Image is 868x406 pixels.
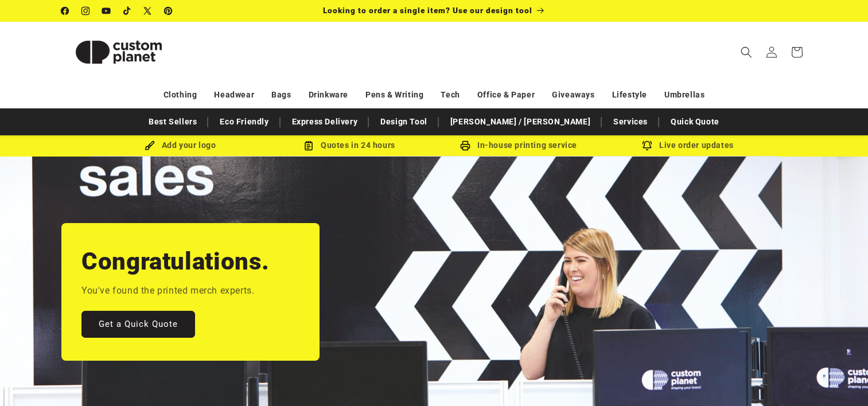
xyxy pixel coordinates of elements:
[365,85,423,105] a: Pens & Writing
[734,40,759,65] summary: Search
[552,85,594,105] a: Giveaways
[460,140,470,151] img: In-house printing
[164,85,197,105] a: Clothing
[265,138,434,153] div: Quotes in 24 hours
[309,85,348,105] a: Drinkware
[608,112,653,132] a: Services
[477,85,535,105] a: Office & Paper
[81,246,270,277] h2: Congratulations.
[445,112,596,132] a: [PERSON_NAME] / [PERSON_NAME]
[441,85,460,105] a: Tech
[214,85,254,105] a: Headwear
[96,138,265,153] div: Add your logo
[271,85,291,105] a: Bags
[145,140,155,151] img: Brush Icon
[303,140,314,151] img: Order Updates Icon
[665,112,725,132] a: Quick Quote
[323,6,532,15] span: Looking to order a single item? Use our design tool
[57,22,180,82] a: Custom Planet
[612,85,647,105] a: Lifestyle
[143,112,203,132] a: Best Sellers
[642,140,652,151] img: Order updates
[434,138,604,153] div: In-house printing service
[375,112,433,132] a: Design Tool
[286,112,364,132] a: Express Delivery
[664,85,704,105] a: Umbrellas
[81,311,195,338] a: Get a Quick Quote
[604,138,773,153] div: Live order updates
[61,26,176,78] img: Custom Planet
[81,283,254,299] p: You've found the printed merch experts.
[214,112,274,132] a: Eco Friendly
